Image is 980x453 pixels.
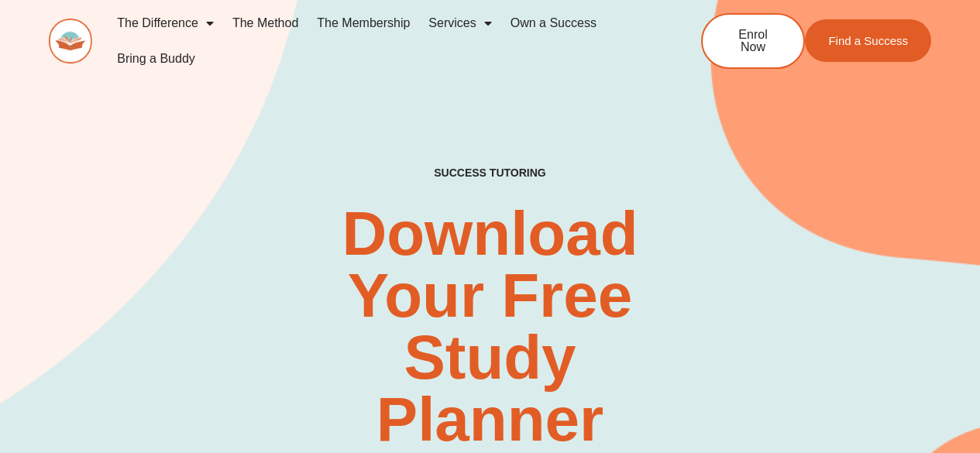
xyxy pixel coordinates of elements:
a: Bring a Buddy [108,41,205,77]
a: The Membership [308,5,419,41]
a: Services [419,5,500,41]
a: Own a Success [501,5,606,41]
a: Find a Success [805,19,931,62]
h4: SUCCESS TUTORING​ [359,166,621,180]
span: Enrol Now [726,29,780,53]
a: The Difference [108,5,223,41]
a: Enrol Now [701,13,805,69]
span: Find a Success [828,35,908,46]
h2: Download Your Free Study Planner​ [291,203,689,451]
nav: Menu [108,5,650,77]
a: The Method [223,5,308,41]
